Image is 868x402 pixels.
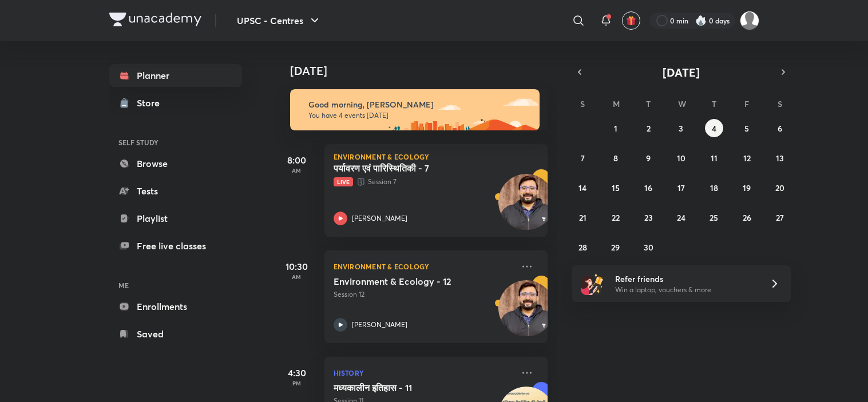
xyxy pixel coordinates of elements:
abbr: September 24, 2025 [677,212,685,223]
abbr: Saturday [778,98,782,109]
a: Planner [109,64,242,87]
abbr: September 17, 2025 [677,182,685,193]
h5: Environment & Ecology - 12 [334,276,476,287]
abbr: September 7, 2025 [581,153,585,164]
a: Browse [109,152,242,175]
p: AM [274,273,320,280]
button: September 6, 2025 [771,119,789,137]
button: September 2, 2025 [639,119,657,137]
button: September 24, 2025 [672,208,690,226]
abbr: September 23, 2025 [644,212,653,223]
p: PM [274,380,320,387]
a: Saved [109,323,242,345]
button: September 29, 2025 [607,238,625,256]
abbr: September 6, 2025 [778,123,782,134]
abbr: September 18, 2025 [710,182,718,193]
button: September 22, 2025 [607,208,625,226]
abbr: September 11, 2025 [711,153,718,164]
abbr: September 27, 2025 [776,212,784,223]
abbr: September 22, 2025 [612,212,620,223]
button: September 9, 2025 [639,149,657,167]
abbr: September 20, 2025 [775,182,784,193]
abbr: September 1, 2025 [614,123,617,134]
abbr: September 9, 2025 [646,153,651,164]
button: September 20, 2025 [771,178,789,197]
h5: 10:30 [274,260,320,273]
p: You have 4 events [DATE] [308,111,529,120]
p: Session 12 [334,289,513,300]
button: [DATE] [588,64,775,80]
button: September 14, 2025 [573,178,592,197]
p: Environment & Ecology [334,260,513,273]
button: September 28, 2025 [573,238,592,256]
h5: मध्यकालीन इतिहास - 11 [334,382,476,393]
h5: 4:30 [274,366,320,380]
h6: ME [109,276,242,295]
button: September 30, 2025 [639,238,657,256]
abbr: September 14, 2025 [578,182,586,193]
button: September 13, 2025 [771,149,789,167]
button: September 26, 2025 [738,208,756,226]
h6: SELF STUDY [109,133,242,152]
abbr: September 4, 2025 [712,123,716,134]
button: September 3, 2025 [672,119,690,137]
abbr: September 25, 2025 [710,212,718,223]
abbr: September 8, 2025 [613,153,618,164]
abbr: September 29, 2025 [611,242,620,253]
h5: पर्यावरण एवं पारिस्थितिकी - 7 [334,162,476,174]
button: September 11, 2025 [705,149,723,167]
p: [PERSON_NAME] [352,213,407,224]
p: History [334,366,513,380]
p: Session 7 [334,176,513,188]
a: Enrollments [109,295,242,318]
abbr: September 5, 2025 [744,123,749,134]
span: [DATE] [663,65,700,80]
img: morning [290,89,540,130]
abbr: September 28, 2025 [578,242,587,253]
abbr: Friday [744,98,749,109]
abbr: September 30, 2025 [644,242,653,253]
abbr: Sunday [580,98,585,109]
img: avatar [626,15,636,26]
abbr: September 26, 2025 [743,212,751,223]
img: Company Logo [109,13,201,26]
button: September 18, 2025 [705,178,723,197]
button: September 1, 2025 [607,119,625,137]
p: [PERSON_NAME] [352,320,407,330]
a: Free live classes [109,234,242,257]
p: Environment & Ecology [334,153,538,160]
button: September 5, 2025 [738,119,756,137]
abbr: September 21, 2025 [579,212,586,223]
abbr: September 12, 2025 [743,153,751,164]
h5: 8:00 [274,153,320,167]
h6: Good morning, [PERSON_NAME] [308,99,529,110]
abbr: Thursday [712,98,716,109]
button: September 10, 2025 [672,149,690,167]
img: streak [695,15,707,26]
span: Live [334,177,353,186]
button: September 25, 2025 [705,208,723,226]
p: Win a laptop, vouchers & more [615,285,756,295]
a: Store [109,91,242,114]
a: Playlist [109,207,242,230]
a: Tests [109,180,242,202]
button: September 17, 2025 [672,178,690,197]
div: Store [137,96,167,110]
button: avatar [622,11,640,30]
button: September 23, 2025 [639,208,657,226]
img: referral [581,272,604,295]
a: Company Logo [109,13,201,29]
button: September 7, 2025 [573,149,592,167]
img: Abhijeet Srivastav [740,11,759,30]
button: September 16, 2025 [639,178,657,197]
p: AM [274,167,320,174]
button: September 19, 2025 [738,178,756,197]
abbr: Monday [613,98,620,109]
button: September 12, 2025 [738,149,756,167]
abbr: September 15, 2025 [612,182,620,193]
h6: Refer friends [615,273,756,285]
abbr: September 13, 2025 [776,153,784,164]
abbr: September 10, 2025 [677,153,685,164]
abbr: September 2, 2025 [647,123,651,134]
abbr: Wednesday [678,98,686,109]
